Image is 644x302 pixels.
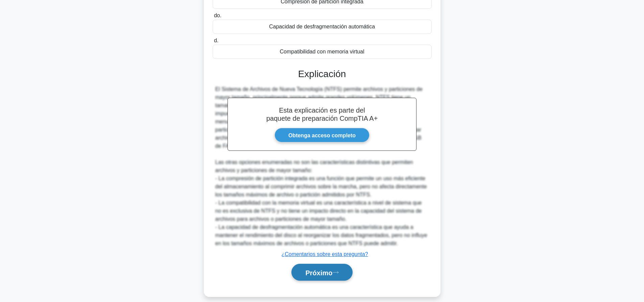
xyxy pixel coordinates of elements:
[215,200,422,222] font: - La compatibilidad con la memoria virtual es una característica a nivel de sistema que no es exc...
[214,13,221,18] font: do.
[275,128,369,142] a: Obtenga acceso completo
[281,251,368,257] a: ¿Comentarios sobre esta pregunta?
[280,49,364,54] font: Compatibilidad con memoria virtual
[298,69,346,79] font: Explicación
[269,24,375,29] font: Capacidad de desfragmentación automática
[305,269,332,276] font: Próximo
[214,38,218,43] font: d.
[215,176,427,198] font: - La compresión de partición integrada es una función que permite un uso más eficiente del almace...
[215,224,427,246] font: - La capacidad de desfragmentación automática es una característica que ayuda a mantener el rendi...
[215,86,423,149] font: El Sistema de Archivos de Nueva Tecnología (NTFS) permite archivos y particiones de mayor tamaño,...
[291,264,352,281] button: Próximo
[215,159,413,173] font: Las otras opciones enumeradas no son las características distintivas que permiten archivos y part...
